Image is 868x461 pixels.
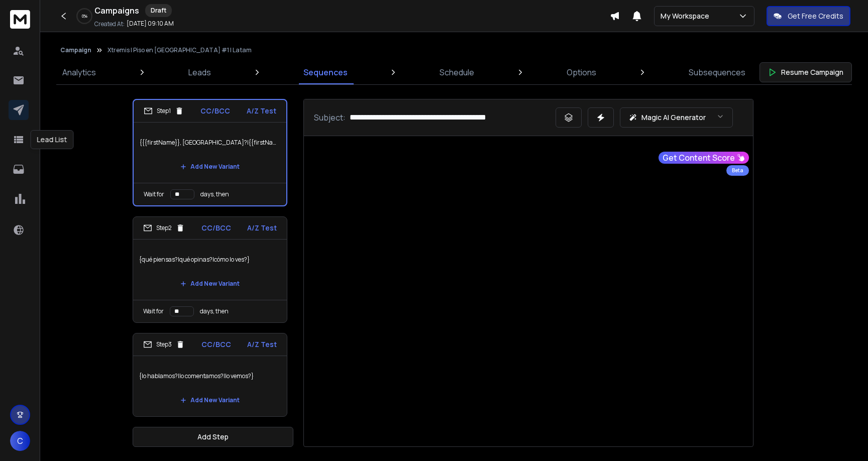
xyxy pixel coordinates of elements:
[767,6,850,26] button: Get Free Credits
[182,60,217,84] a: Leads
[172,157,248,177] button: Add New Variant
[689,66,745,78] p: Subsequences
[144,190,164,198] p: Wait for
[201,339,231,350] p: CC/BCC
[31,130,74,149] div: Lead List
[433,60,480,84] a: Schedule
[82,13,87,19] p: 0 %
[60,46,91,54] button: Campaign
[440,66,474,78] p: Schedule
[303,66,348,78] p: Sequences
[659,152,749,164] button: Get Content Score
[188,66,211,78] p: Leads
[726,165,749,176] div: Beta
[297,60,354,84] a: Sequences
[10,431,30,451] button: C
[759,62,852,82] button: Resume Campaign
[133,216,287,323] li: Step2CC/BCCA/Z Test{qué piensas?|qué opinas?|cómo lo ves?}Add New VariantWait fordays, then
[139,246,281,274] p: {qué piensas?|qué opinas?|cómo lo ves?}
[127,20,174,28] p: [DATE] 09:10 AM
[172,274,248,294] button: Add New Variant
[94,5,139,17] h1: Campaigns
[145,4,172,17] div: Draft
[620,107,733,128] button: Magic AI Generator
[201,223,231,233] p: CC/BCC
[133,99,287,206] li: Step1CC/BCCA/Z Test{{{firstName}}, [GEOGRAPHIC_DATA]?|{{firstName}} - [GEOGRAPHIC_DATA]}Add New V...
[139,362,281,390] p: {lo hablamos?|lo comentamos?|lo vemos?}
[143,307,164,315] p: Wait for
[107,46,252,54] p: Xtremis | Piso en [GEOGRAPHIC_DATA] #1 | Latam
[200,190,229,198] p: days, then
[144,106,184,116] div: Step 1
[94,20,125,28] p: Created At:
[683,60,751,84] a: Subsequences
[143,223,185,233] div: Step 2
[561,60,602,84] a: Options
[172,390,248,410] button: Add New Variant
[143,340,185,349] div: Step 3
[200,106,230,116] p: CC/BCC
[788,11,843,21] p: Get Free Credits
[641,112,706,123] p: Magic AI Generator
[133,427,293,447] button: Add Step
[247,339,277,350] p: A/Z Test
[661,11,713,21] p: My Workspace
[133,333,287,417] li: Step3CC/BCCA/Z Test{lo hablamos?|lo comentamos?|lo vemos?}Add New Variant
[200,307,229,315] p: days, then
[247,223,277,233] p: A/Z Test
[140,129,280,157] p: {{{firstName}}, [GEOGRAPHIC_DATA]?|{{firstName}} - [GEOGRAPHIC_DATA]}
[62,66,96,78] p: Analytics
[56,60,102,84] a: Analytics
[314,111,346,124] p: Subject:
[247,106,276,116] p: A/Z Test
[567,66,596,78] p: Options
